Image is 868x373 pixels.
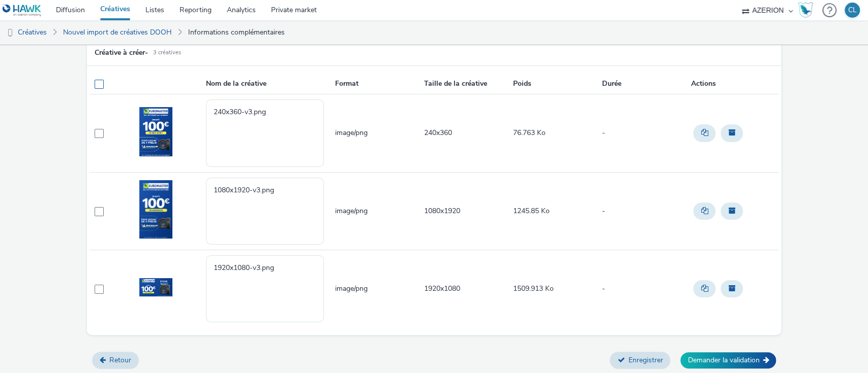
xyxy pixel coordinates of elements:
div: Dupliquer [691,122,718,144]
span: image/png [335,284,368,293]
div: Archiver [718,122,745,144]
div: Dupliquer [691,278,718,300]
textarea: 240x360-v3.png [206,99,324,166]
img: undefined Logo [3,4,42,17]
div: Dupliquer [691,200,718,222]
span: image/png [335,128,368,138]
img: Preview [139,107,172,157]
h5: Créative à créer - [95,48,148,58]
img: Preview [139,278,172,297]
a: Nouvel import de créatives DOOH [58,20,177,45]
span: 1920x1080 [424,284,460,293]
span: 1509.913 Ko [513,284,554,293]
div: Archiver [718,200,745,222]
img: dooh [5,28,15,38]
span: - [602,128,605,138]
textarea: 1920x1080-v3.png [206,255,324,322]
a: Informations complémentaires [183,20,290,45]
th: Format [334,74,423,94]
span: 1080x1920 [424,206,460,216]
span: 1245.85 Ko [513,206,550,216]
span: - [602,284,605,293]
span: 240x360 [424,128,452,138]
span: 76.763 Ko [513,128,546,138]
a: Hawk Academy [798,2,817,18]
span: image/png [335,206,368,216]
textarea: 1080x1920-v3.png [206,178,324,245]
img: Preview [139,180,172,239]
span: - [602,206,605,216]
th: Nom de la créative [205,74,334,94]
button: Enregistrer [610,352,670,369]
th: Durée [601,74,690,94]
th: Taille de la créative [423,74,512,94]
th: Poids [512,74,601,94]
div: CL [848,3,857,18]
small: 3 créatives [153,49,181,57]
button: Demander la validation [680,352,776,368]
div: Archiver [718,278,745,300]
th: Actions [690,74,779,94]
button: Retour [92,352,139,369]
img: Hawk Academy [798,2,813,18]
